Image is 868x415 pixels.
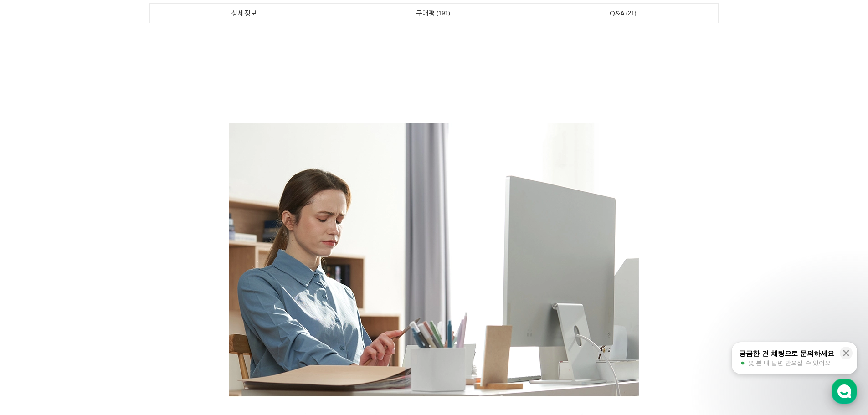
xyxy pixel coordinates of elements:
[60,289,118,312] a: 대화
[29,302,34,310] span: 홈
[83,303,94,310] span: 대화
[3,289,60,312] a: 홈
[118,289,175,312] a: 설정
[529,4,719,23] a: Q&A21
[625,8,638,18] span: 21
[339,4,529,23] a: 구매평191
[435,8,452,18] span: 191
[150,4,339,23] a: 상세정보
[141,302,152,310] span: 설정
